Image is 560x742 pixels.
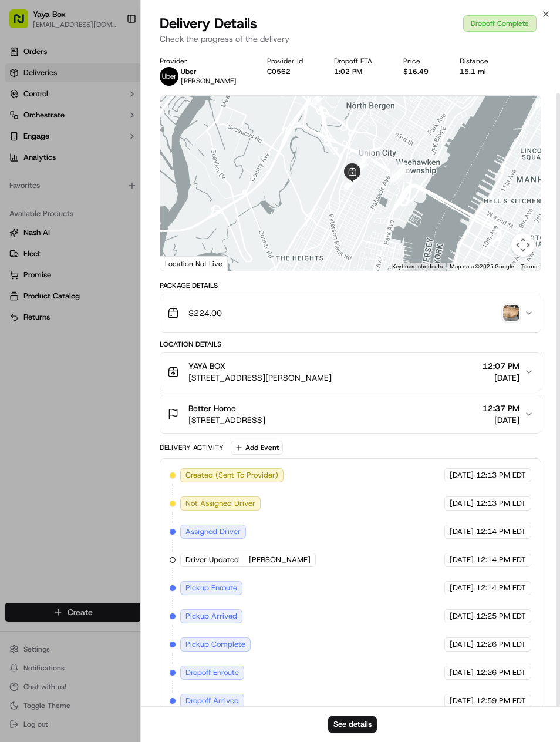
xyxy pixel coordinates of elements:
a: Terms (opens in new tab) [521,263,537,270]
span: [DATE] [450,470,474,481]
img: Google [163,256,202,271]
span: [STREET_ADDRESS] [188,414,265,426]
button: C0562 [267,67,291,76]
img: photo_proof_of_delivery image [503,305,519,321]
button: See details [328,716,377,733]
span: Driver Updated [185,555,239,565]
span: Dropoff Enroute [185,667,239,678]
div: 1:02 PM [334,67,394,76]
span: Better Home [188,402,236,414]
span: [PERSON_NAME] [249,555,311,565]
div: 3 [390,162,415,187]
div: Price [403,56,450,66]
div: 2 [385,157,410,182]
button: Better Home[STREET_ADDRESS]12:37 PM[DATE] [160,395,541,433]
span: [DATE] [450,696,474,706]
span: YAYA BOX [188,360,225,372]
button: Map camera controls [511,233,535,257]
div: Location Not Live [160,256,228,271]
span: Pickup Enroute [185,583,237,593]
span: [STREET_ADDRESS][PERSON_NAME] [188,372,332,384]
a: Open this area in Google Maps (opens a new window) [163,256,202,271]
button: $224.00photo_proof_of_delivery image [160,294,541,332]
span: Pickup Complete [185,639,245,650]
div: Dropoff ETA [334,56,394,66]
span: Not Assigned Driver [185,498,255,509]
span: Dropoff Arrived [185,696,239,706]
button: Keyboard shortcuts [392,263,443,271]
div: Provider Id [267,56,325,66]
span: Pickup Arrived [185,611,237,622]
span: [DATE] [483,414,519,426]
div: 15.1 mi [460,67,510,76]
span: [DATE] [450,555,474,565]
div: Delivery Activity [160,443,224,452]
span: 12:26 PM EDT [476,667,526,678]
span: 12:25 PM EDT [476,611,526,622]
span: [DATE] [450,667,474,678]
div: 10 [306,86,330,111]
span: 12:13 PM EDT [476,498,526,509]
span: Map data ©2025 Google [450,263,514,270]
span: [DATE] [483,372,519,384]
span: [DATE] [450,583,474,593]
span: 12:26 PM EDT [476,639,526,650]
span: 12:07 PM [483,360,519,372]
button: YAYA BOX[STREET_ADDRESS][PERSON_NAME]12:07 PM[DATE] [160,353,541,391]
span: 12:14 PM EDT [476,583,526,593]
span: [DATE] [450,611,474,622]
span: [PERSON_NAME] [181,76,237,86]
span: Assigned Driver [185,526,241,537]
span: 12:37 PM [483,402,519,414]
p: Uber [181,67,237,76]
span: 12:59 PM EDT [476,696,526,706]
p: Check the progress of the delivery [160,33,542,45]
button: Add Event [231,441,283,455]
span: [DATE] [450,526,474,537]
div: Location Details [160,340,542,349]
div: 1 [386,158,410,183]
div: 8 [347,156,372,181]
div: Distance [460,56,510,66]
span: Delivery Details [160,14,257,33]
div: 5 [348,155,372,180]
div: Provider [160,56,258,66]
span: $224.00 [188,307,222,319]
div: 9 [353,145,378,169]
span: Created (Sent To Provider) [185,470,278,481]
span: 12:14 PM EDT [476,555,526,565]
span: 12:13 PM EDT [476,470,526,481]
span: [DATE] [450,498,474,509]
img: uber-new-logo.jpeg [160,67,178,86]
span: [DATE] [450,639,474,650]
div: $16.49 [403,67,450,76]
div: 4 [386,162,410,187]
div: Package Details [160,281,542,290]
span: 12:14 PM EDT [476,526,526,537]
